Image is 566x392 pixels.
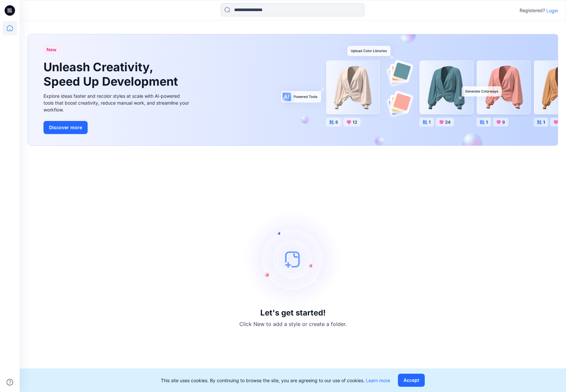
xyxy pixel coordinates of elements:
div: Explore ideas faster and recolor styles at scale with AI-powered tools that boost creativity, red... [43,93,191,113]
a: Discover more [43,121,191,134]
span: New [46,46,57,54]
p: Registered? [520,7,545,14]
button: Accept [398,374,425,387]
p: Login [546,7,558,14]
p: Click New to add a style or create a folder. [239,320,347,328]
h3: Let's get started! [260,308,326,317]
p: This site uses cookies. By continuing to browse the site, you are agreeing to our use of cookies. [161,377,390,384]
button: Discover more [43,121,88,134]
h1: Unleash Creativity, Speed Up Development [43,60,181,88]
img: empty-state-image.svg [244,210,342,308]
a: Learn more [366,378,390,383]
